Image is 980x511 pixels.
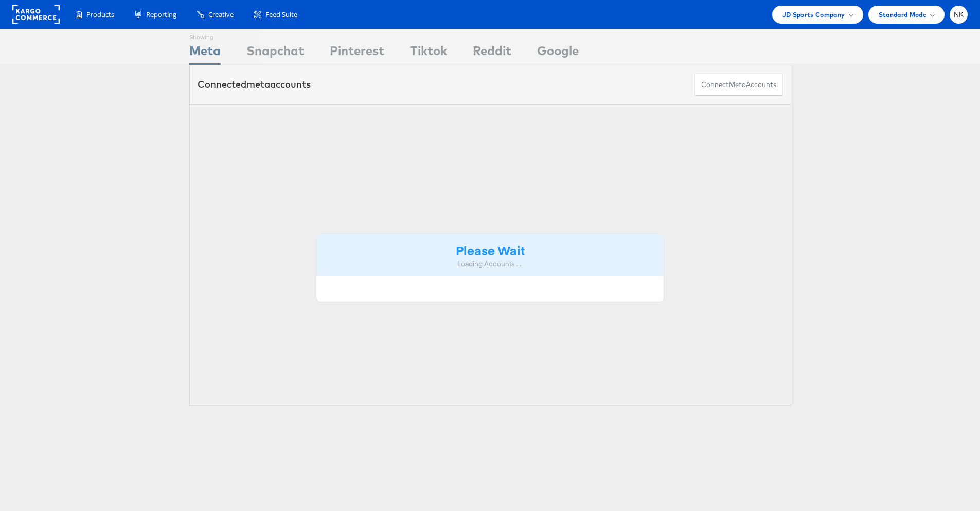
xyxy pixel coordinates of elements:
[246,78,270,90] span: meta
[146,10,176,20] span: Reporting
[694,73,783,96] button: ConnectmetaAccounts
[198,78,311,91] div: Connected accounts
[473,42,511,65] div: Reddit
[324,259,656,269] div: Loading Accounts ....
[189,29,221,42] div: Showing
[537,42,579,65] div: Google
[330,42,384,65] div: Pinterest
[782,9,845,20] span: JD Sports Company
[189,42,221,65] div: Meta
[208,10,234,20] span: Creative
[456,242,525,259] strong: Please Wait
[954,11,964,18] span: NK
[729,80,746,90] span: meta
[410,42,447,65] div: Tiktok
[879,9,926,20] span: Standard Mode
[265,10,297,20] span: Feed Suite
[86,10,114,20] span: Products
[246,42,304,65] div: Snapchat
